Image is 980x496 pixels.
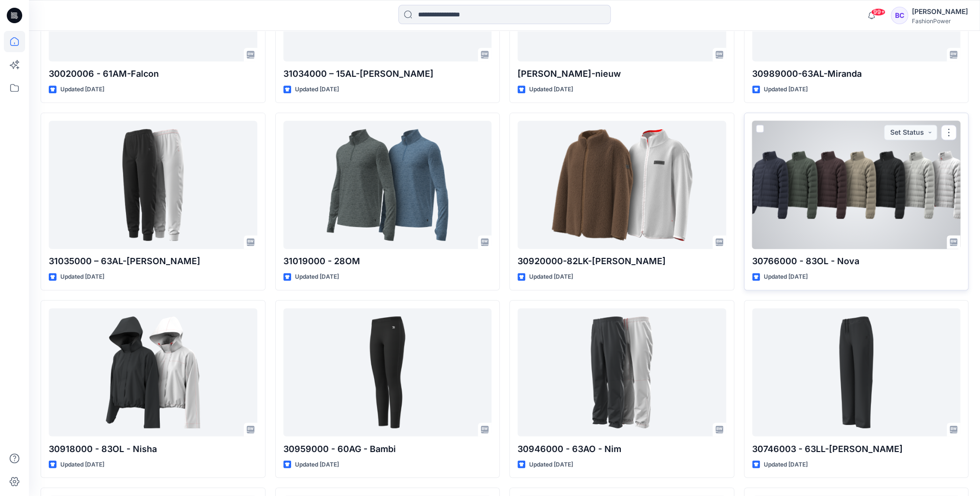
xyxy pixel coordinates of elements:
[295,272,339,282] p: Updated [DATE]
[764,85,808,95] p: Updated [DATE]
[60,459,104,469] p: Updated [DATE]
[752,308,961,436] a: 30746003 - 63LL-Lola
[764,272,808,282] p: Updated [DATE]
[295,459,339,469] p: Updated [DATE]
[529,272,573,282] p: Updated [DATE]
[49,308,257,436] a: 30918000 - 83OL - Nisha
[912,17,968,25] div: FashionPower
[60,85,104,95] p: Updated [DATE]
[752,67,961,81] p: 30989000-63AL-Miranda
[283,255,492,268] p: 31019000 - 28OM
[912,6,968,17] div: [PERSON_NAME]
[752,121,961,249] a: 30766000 - 83OL - Nova
[49,442,257,455] p: 30918000 - 83OL - Nisha
[764,459,808,469] p: Updated [DATE]
[49,67,257,81] p: 30020006 - 61AM-Falcon
[283,67,492,81] p: 31034000 – 15AL-[PERSON_NAME]
[871,8,885,16] span: 99+
[283,121,492,249] a: 31019000 - 28OM
[49,255,257,268] p: 31035000 – 63AL-[PERSON_NAME]
[518,67,726,81] p: [PERSON_NAME]-nieuw
[49,121,257,249] a: 31035000 – 63AL-Molly
[60,272,104,282] p: Updated [DATE]
[283,442,492,455] p: 30959000 - 60AG - Bambi
[283,308,492,436] a: 30959000 - 60AG - Bambi
[529,459,573,469] p: Updated [DATE]
[518,442,726,455] p: 30946000 - 63AO - Nim
[518,255,726,268] p: 30920000-82LK-[PERSON_NAME]
[295,85,339,95] p: Updated [DATE]
[891,7,908,24] div: BC
[752,255,961,268] p: 30766000 - 83OL - Nova
[529,85,573,95] p: Updated [DATE]
[752,442,961,455] p: 30746003 - 63LL-[PERSON_NAME]
[518,308,726,436] a: 30946000 - 63AO - Nim
[518,121,726,249] a: 30920000-82LK-Carmen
